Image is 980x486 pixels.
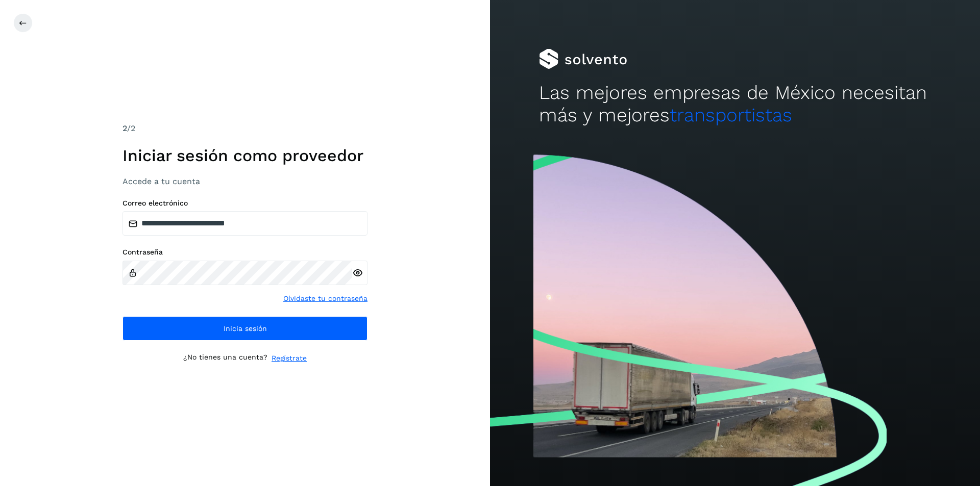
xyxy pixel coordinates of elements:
h3: Accede a tu cuenta [122,176,367,186]
a: Regístrate [272,353,307,364]
h1: Iniciar sesión como proveedor [122,146,367,165]
div: /2 [122,122,367,135]
a: Olvidaste tu contraseña [283,293,367,304]
h2: Las mejores empresas de México necesitan más y mejores [539,82,931,127]
span: transportistas [670,104,792,126]
span: Inicia sesión [224,325,267,332]
label: Contraseña [122,248,367,257]
span: 2 [122,123,127,133]
p: ¿No tienes una cuenta? [183,353,267,364]
label: Correo electrónico [122,199,367,208]
button: Inicia sesión [122,316,367,341]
